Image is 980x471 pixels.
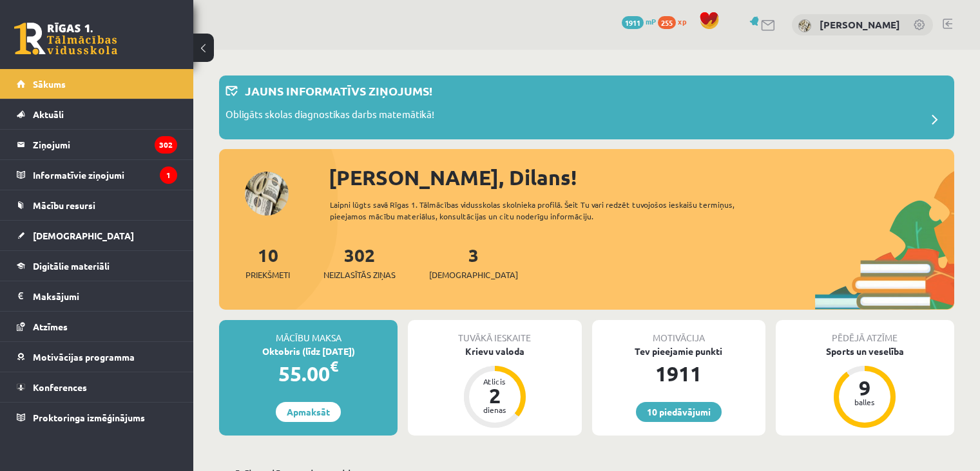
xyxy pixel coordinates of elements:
[408,345,581,358] div: Krievu valoda
[219,358,398,389] div: 55.00
[33,281,177,311] legend: Maksājumi
[429,243,518,281] a: 3[DEMOGRAPHIC_DATA]
[636,402,722,422] a: 10 piedāvājumi
[678,16,686,26] span: xp
[245,243,290,281] a: 10Priekšmeti
[592,345,765,358] div: Tev pieejamie punkti
[17,372,177,402] a: Konferences
[33,351,135,363] span: Motivācijas programma
[429,268,518,281] span: [DEMOGRAPHIC_DATA]
[33,130,177,159] legend: Ziņojumi
[33,381,87,393] span: Konferences
[776,345,954,430] a: Sports un veselība 9 balles
[323,268,396,281] span: Neizlasītās ziņas
[17,160,177,190] a: Informatīvie ziņojumi1
[330,357,338,376] span: €
[219,320,398,345] div: Mācību maksa
[798,19,811,32] img: Dilans Prātiņš
[17,281,177,311] a: Maksājumi
[245,268,290,281] span: Priekšmeti
[776,320,954,345] div: Pēdējā atzīme
[17,251,177,281] a: Digitālie materiāli
[845,377,884,398] div: 9
[17,69,177,99] a: Sākums
[219,345,398,358] div: Oktobris (līdz [DATE])
[592,358,765,389] div: 1911
[245,82,432,99] p: Jauns informatīvs ziņojums!
[33,108,64,120] span: Aktuāli
[155,136,177,154] i: 302
[776,345,954,358] div: Sports un veselība
[658,16,676,29] span: 255
[226,107,434,125] p: Obligāts skolas diagnostikas darbs matemātikā!
[14,23,117,55] a: Rīgas 1. Tālmācības vidusskola
[622,16,656,26] a: 1911 mP
[592,320,765,345] div: Motivācija
[33,321,68,332] span: Atzīmes
[33,199,95,211] span: Mācību resursi
[17,190,177,220] a: Mācību resursi
[17,130,177,159] a: Ziņojumi302
[276,402,341,422] a: Apmaksāt
[17,99,177,129] a: Aktuāli
[226,82,948,133] a: Jauns informatīvs ziņojums! Obligāts skolas diagnostikas darbs matemātikā!
[329,162,954,193] div: [PERSON_NAME], Dilans!
[646,16,656,26] span: mP
[323,243,396,281] a: 302Neizlasītās ziņas
[476,377,514,385] div: Atlicis
[33,230,134,241] span: [DEMOGRAPHIC_DATA]
[17,221,177,250] a: [DEMOGRAPHIC_DATA]
[17,403,177,432] a: Proktoringa izmēģinājums
[820,18,900,31] a: [PERSON_NAME]
[476,385,514,406] div: 2
[408,345,581,430] a: Krievu valoda Atlicis 2 dienas
[17,342,177,372] a: Motivācijas programma
[845,398,884,406] div: balles
[33,160,177,190] legend: Informatīvie ziņojumi
[658,16,693,26] a: 255 xp
[33,78,66,90] span: Sākums
[622,16,644,29] span: 1911
[330,199,771,222] div: Laipni lūgts savā Rīgas 1. Tālmācības vidusskolas skolnieka profilā. Šeit Tu vari redzēt tuvojošo...
[17,312,177,341] a: Atzīmes
[408,320,581,345] div: Tuvākā ieskaite
[33,412,145,423] span: Proktoringa izmēģinājums
[476,406,514,414] div: dienas
[33,260,110,272] span: Digitālie materiāli
[160,166,177,184] i: 1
